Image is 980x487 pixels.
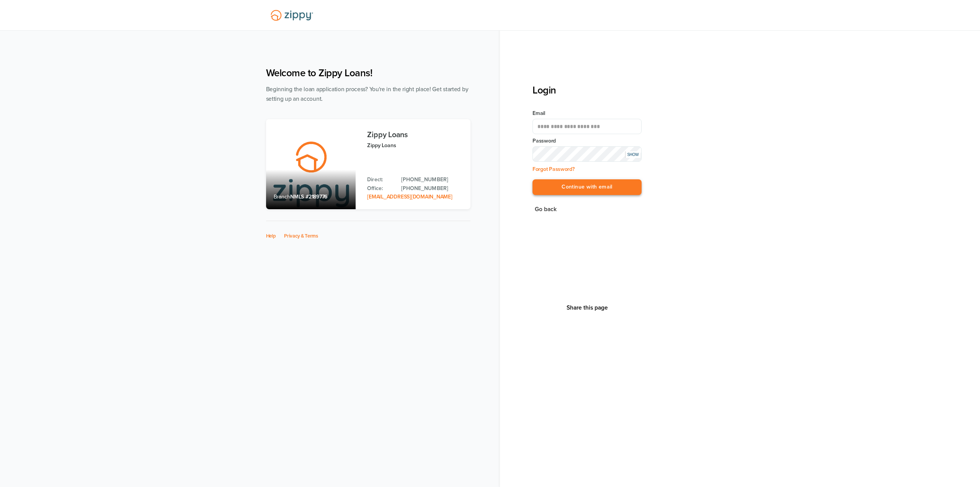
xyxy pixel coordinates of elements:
button: Share This Page [564,304,610,312]
img: Lender Logo [266,7,318,24]
a: Help [266,233,276,239]
a: Direct Phone: 512-975-2947 [401,175,462,184]
span: Beginning the loan application process? You're in the right place! Get started by setting up an a... [266,86,469,102]
p: Direct: [367,175,394,184]
p: Zippy Loans [367,141,462,150]
p: Office: [367,184,394,193]
span: NMLS #2189776 [290,193,327,200]
a: Privacy & Terms [284,233,318,239]
a: Forgot Password? [532,166,575,172]
h3: Login [532,84,642,96]
button: Go back [532,204,559,215]
a: Email Address: zippyguide@zippymh.com [367,193,452,200]
input: Input Password [532,146,642,162]
button: Continue with email [532,179,642,195]
label: Email [532,110,642,117]
div: SHOW [625,151,640,158]
input: Email Address [532,119,642,134]
h1: Welcome to Zippy Loans! [266,67,470,79]
h3: Zippy Loans [367,131,462,139]
a: Office Phone: 512-975-2947 [401,184,462,193]
span: Branch [274,193,291,200]
label: Password [532,137,642,145]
